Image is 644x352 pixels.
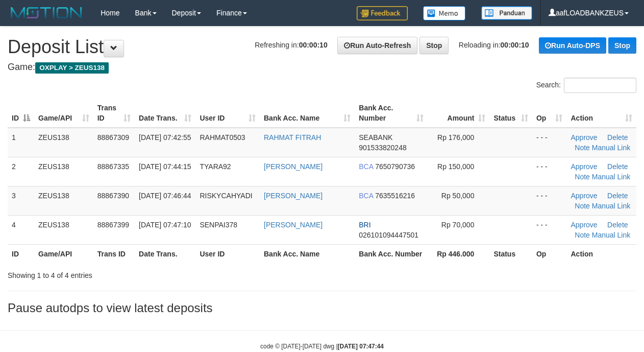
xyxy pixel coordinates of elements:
[441,192,475,200] span: Rp 50,000
[592,144,631,152] a: Manual Link
[97,162,129,171] span: 88867335
[481,6,532,20] img: panduan.png
[532,244,567,263] th: Op
[532,157,567,186] td: - - -
[536,78,636,93] label: Search:
[437,162,474,171] span: Rp 150,000
[97,192,129,200] span: 88867390
[260,99,355,128] th: Bank Acc. Name: activate to sort column ascending
[34,186,93,215] td: ZEUS138
[195,244,260,263] th: User ID
[489,99,532,128] th: Status: activate to sort column ascending
[489,244,532,263] th: Status
[260,343,384,350] small: code © [DATE]-[DATE] dwg |
[135,244,195,263] th: Date Trans.
[338,343,384,350] strong: [DATE] 07:47:44
[264,133,321,142] a: RAHMAT FITRAH
[459,41,529,49] span: Reloading in:
[8,99,34,128] th: ID: activate to sort column descending
[139,192,191,200] span: [DATE] 07:46:44
[607,133,628,142] a: Delete
[97,133,129,142] span: 88867309
[8,266,261,280] div: Showing 1 to 4 of 4 entries
[8,5,85,20] img: MOTION_logo.png
[337,37,417,54] a: Run Auto-Refresh
[575,202,590,210] a: Note
[375,162,415,171] span: Copy 7650790736 to clipboard
[264,221,323,229] a: [PERSON_NAME]
[200,162,231,171] span: TYARA92
[571,192,597,200] a: Approve
[437,133,474,142] span: Rp 176,000
[97,221,129,229] span: 88867399
[93,99,135,128] th: Trans ID: activate to sort column ascending
[423,6,466,20] img: Button%20Memo.svg
[359,133,392,142] span: SEABANK
[566,99,636,128] th: Action: activate to sort column ascending
[8,301,636,315] h3: Pause autodps to view latest deposits
[607,192,628,200] a: Delete
[264,192,323,200] a: [PERSON_NAME]
[8,186,34,215] td: 3
[575,173,590,181] a: Note
[8,128,34,157] td: 1
[539,37,606,54] a: Run Auto-DPS
[592,202,631,210] a: Manual Link
[255,41,327,49] span: Refreshing in:
[564,78,636,93] input: Search:
[34,215,93,244] td: ZEUS138
[93,244,135,263] th: Trans ID
[428,244,489,263] th: Rp 446.000
[566,244,636,263] th: Action
[355,99,428,128] th: Bank Acc. Number: activate to sort column ascending
[501,41,529,49] strong: 00:00:10
[428,99,489,128] th: Amount: activate to sort column ascending
[200,221,237,229] span: SENPAI378
[571,133,597,142] a: Approve
[607,221,628,229] a: Delete
[200,192,252,200] span: RISKYCAHYADI
[8,215,34,244] td: 4
[34,244,93,263] th: Game/API
[441,221,475,229] span: Rp 70,000
[575,231,590,239] a: Note
[571,162,597,171] a: Approve
[532,215,567,244] td: - - -
[575,144,590,152] a: Note
[607,162,628,171] a: Delete
[592,231,631,239] a: Manual Link
[299,41,328,49] strong: 00:00:10
[35,62,109,74] span: OXPLAY > ZEUS138
[264,162,323,171] a: [PERSON_NAME]
[355,244,428,263] th: Bank Acc. Number
[34,157,93,186] td: ZEUS138
[359,192,373,200] span: BCA
[357,6,408,20] img: Feedback.jpg
[139,162,191,171] span: [DATE] 07:44:15
[8,244,34,263] th: ID
[359,162,373,171] span: BCA
[139,133,191,142] span: [DATE] 07:42:55
[139,221,191,229] span: [DATE] 07:47:10
[260,244,355,263] th: Bank Acc. Name
[608,37,636,54] a: Stop
[8,157,34,186] td: 2
[195,99,260,128] th: User ID: activate to sort column ascending
[359,231,418,239] span: Copy 026101094447501 to clipboard
[592,173,631,181] a: Manual Link
[34,99,93,128] th: Game/API: activate to sort column ascending
[375,192,415,200] span: Copy 7635516216 to clipboard
[532,99,567,128] th: Op: activate to sort column ascending
[135,99,195,128] th: Date Trans.: activate to sort column ascending
[571,221,597,229] a: Approve
[200,133,245,142] span: RAHMAT0503
[34,128,93,157] td: ZEUS138
[8,62,636,73] h4: Game:
[359,144,406,152] span: Copy 901533820248 to clipboard
[532,128,567,157] td: - - -
[419,37,449,54] a: Stop
[359,221,370,229] span: BRI
[532,186,567,215] td: - - -
[8,37,636,57] h1: Deposit List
